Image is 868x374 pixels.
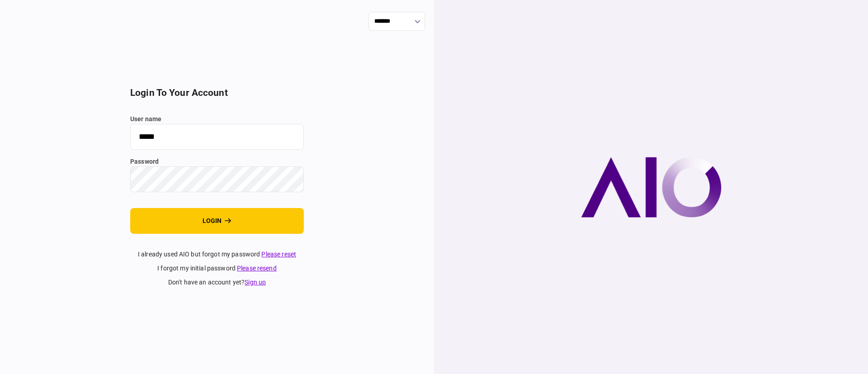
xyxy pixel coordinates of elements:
[368,12,425,31] input: show language options
[130,166,304,192] input: password
[130,157,304,166] label: password
[130,264,304,273] div: I forgot my initial password
[130,87,304,99] h2: login to your account
[581,157,722,218] img: AIO company logo
[130,208,304,234] button: login
[237,265,277,272] a: Please resend
[245,279,266,286] a: Sign up
[130,278,304,287] div: don't have an account yet ?
[130,250,304,259] div: I already used AIO but forgot my password
[261,251,296,258] a: Please reset
[130,114,304,124] label: user name
[130,124,304,150] input: user name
